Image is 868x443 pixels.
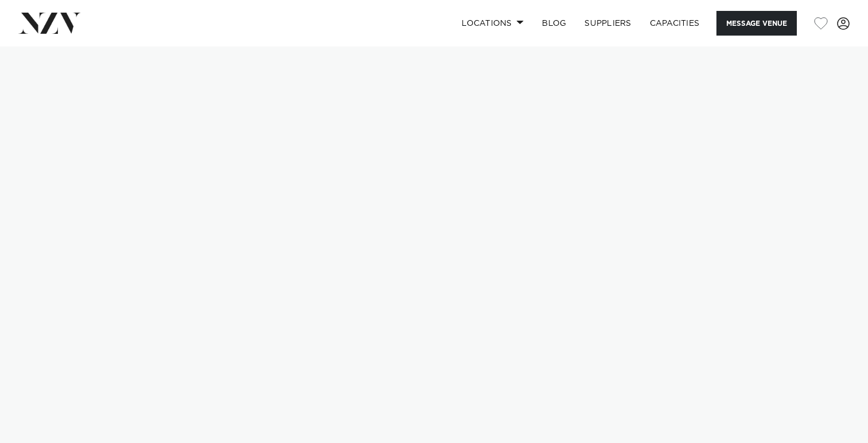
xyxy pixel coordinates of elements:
[18,13,81,33] img: nzv-logo.png
[575,11,640,36] a: SUPPLIERS
[452,11,533,36] a: Locations
[716,11,797,36] button: Message Venue
[533,11,575,36] a: BLOG
[641,11,709,36] a: Capacities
